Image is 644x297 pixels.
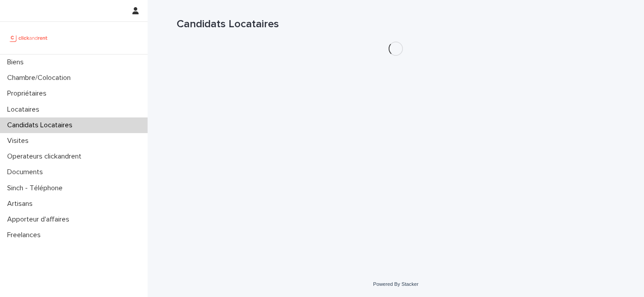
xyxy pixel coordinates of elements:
p: Documents [4,168,50,176]
p: Apporteur d'affaires [4,215,76,224]
h1: Candidats Locataires [177,18,615,31]
p: Locataires [4,105,47,114]
a: Powered By Stacker [373,281,418,287]
p: Propriétaires [4,89,54,98]
p: Artisans [4,200,40,208]
p: Operateurs clickandrent [4,152,89,161]
p: Sinch - Téléphone [4,184,70,192]
p: Candidats Locataires [4,121,80,130]
p: Freelances [4,231,48,239]
img: UCB0brd3T0yccxBKYDjQ [7,29,51,47]
p: Chambre/Colocation [4,74,78,82]
p: Visites [4,137,36,145]
p: Biens [4,58,31,67]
